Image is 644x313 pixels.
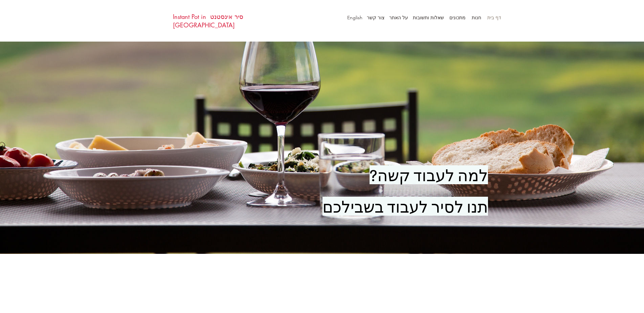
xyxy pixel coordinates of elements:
a: צור קשר [366,13,388,23]
a: דף בית [485,13,505,23]
nav: אתר [329,13,505,23]
a: שאלות ותשובות [412,13,447,23]
p: מתכונים [446,13,469,23]
span: למה לעבוד קשה? [370,165,488,184]
p: חנות [468,13,485,23]
a: English [344,13,366,23]
span: תנו לסיר לעבוד בשבילכם [323,197,488,216]
a: מתכונים [447,13,469,23]
a: חנות [469,13,485,23]
p: על האתר [386,13,412,23]
a: על האתר [388,13,412,23]
p: שאלות ותשובות [409,13,447,23]
p: צור קשר [363,13,388,23]
p: דף בית [484,13,505,23]
a: סיר אינסטנט Instant Pot in [GEOGRAPHIC_DATA] [173,13,243,29]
